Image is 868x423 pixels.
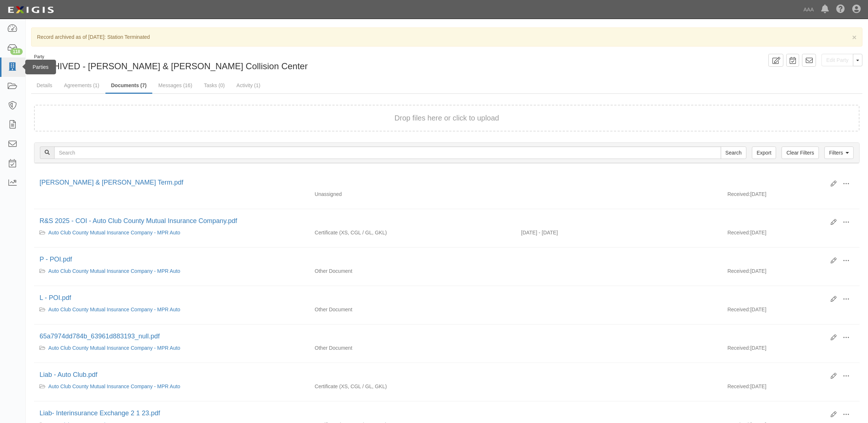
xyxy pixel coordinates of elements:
a: Liab - Auto Club.pdf [40,371,97,378]
div: Auto Club County Mutual Insurance Company - MPR Auto [40,267,304,275]
a: AAA [800,2,817,17]
a: Auto Club County Mutual Insurance Company - MPR Auto [48,383,180,389]
span: ARCHIVED - [PERSON_NAME] & [PERSON_NAME] Collision Center [35,61,308,71]
div: ARCHIVED - Russell & Smith Collision Center [31,54,442,73]
div: Party [34,54,308,60]
div: Auto Club County Mutual Insurance Company - MPR Auto [40,344,304,352]
div: Parties [25,60,56,74]
div: R&S 2025 - COI - Auto Club County Mutual Insurance Company.pdf [40,216,825,226]
div: [DATE] [722,383,860,394]
a: Auto Club County Mutual Insurance Company - MPR Auto [48,268,180,274]
a: 65a7974dd784b_63961d883193_null.pdf [40,333,160,340]
div: Russel & Smith Term.pdf [40,178,825,188]
span: × [852,33,857,41]
a: L - POI.pdf [40,294,71,301]
a: Filters [824,146,854,159]
div: [DATE] [722,306,860,317]
div: Other Document [309,306,516,313]
div: Excess/Umbrella Liability Commercial General Liability / Garage Liability Garage Keepers Liability [309,383,516,390]
p: Received: [727,383,750,390]
a: Liab- Interinsurance Exchange 2 1 23.pdf [40,409,160,417]
a: Clear Filters [782,146,819,159]
div: Other Document [309,267,516,275]
a: Documents (7) [105,78,152,94]
p: Received: [727,229,750,236]
div: Auto Club County Mutual Insurance Company - MPR Auto [40,306,304,313]
div: [DATE] [722,344,860,355]
div: [DATE] [722,267,860,278]
button: Drop files here or click to upload [395,113,499,123]
i: Help Center - Complianz [836,5,845,14]
a: Auto Club County Mutual Insurance Company - MPR Auto [48,307,180,312]
a: Auto Club County Mutual Insurance Company - MPR Auto [48,345,180,351]
input: Search [721,146,746,159]
p: Record archived as of [DATE]: Station Terminated [37,33,857,41]
div: Effective 02/01/2025 - Expiration 02/01/2026 [515,229,722,236]
a: Tasks (0) [198,78,230,93]
div: Effective - Expiration [515,421,722,422]
div: Effective - Expiration [515,190,722,191]
div: Auto Club County Mutual Insurance Company - MPR Auto [40,229,304,236]
a: Edit Party [822,54,853,66]
div: Liab- Interinsurance Exchange 2 1 23.pdf [40,409,825,418]
a: P - POI.pdf [40,256,72,263]
img: logo-5460c22ac91f19d4615b14bd174203de0afe785f0fc80cf4dbbc73dc1793850b.png [5,3,56,16]
a: Messages (16) [153,78,198,93]
button: Close [852,33,857,41]
div: Excess/Umbrella Liability Commercial General Liability / Garage Liability Garage Keepers Liability [309,229,516,236]
div: Unassigned [309,190,516,198]
div: Effective - Expiration [515,267,722,268]
input: Search [54,146,721,159]
div: P - POI.pdf [40,255,825,264]
div: 65a7974dd784b_63961d883193_null.pdf [40,332,825,341]
a: [PERSON_NAME] & [PERSON_NAME] Term.pdf [40,179,183,186]
div: [DATE] [722,190,860,201]
a: Agreements (1) [59,78,105,93]
div: Liab - Auto Club.pdf [40,370,825,380]
p: Received: [727,344,750,352]
p: Received: [727,306,750,313]
a: Auto Club County Mutual Insurance Company - MPR Auto [48,230,180,235]
div: Auto Club County Mutual Insurance Company - MPR Auto [40,383,304,390]
div: 118 [10,48,23,55]
div: Other Document [309,344,516,352]
p: Received: [727,267,750,275]
a: Details [31,78,58,93]
div: L - POI.pdf [40,293,825,303]
a: R&S 2025 - COI - Auto Club County Mutual Insurance Company.pdf [40,217,237,225]
p: Received: [727,190,750,198]
a: Export [752,146,776,159]
div: Effective - Expiration [515,306,722,306]
a: Activity (1) [231,78,266,93]
div: [DATE] [722,229,860,240]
